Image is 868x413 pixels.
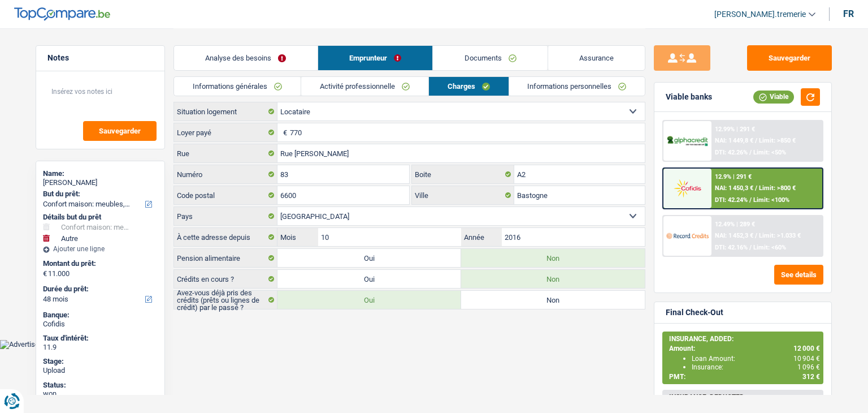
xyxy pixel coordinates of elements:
[749,244,752,251] span: /
[174,165,277,183] label: Numéro
[433,46,548,70] a: Documents
[174,144,277,162] label: Rue
[692,363,820,371] div: Insurance:
[753,244,786,251] span: Limit: <60%
[174,46,318,70] a: Analyse des besoins
[43,389,158,398] div: won
[755,184,757,192] span: /
[429,77,509,96] a: Charges
[715,221,755,228] div: 12.49% | 289 €
[412,186,515,204] label: Ville
[43,269,47,278] span: €
[174,207,277,225] label: Pays
[666,178,708,199] img: Cofidis
[412,165,515,183] label: Boite
[714,10,806,19] span: [PERSON_NAME].tremerie
[759,232,801,239] span: Limit: >1.033 €
[318,228,461,246] input: MM
[715,196,748,204] span: DTI: 42.24%
[666,135,708,148] img: AlphaCredit
[759,137,796,144] span: Limit: >850 €
[14,7,110,21] img: TopCompare Logo
[43,190,155,199] label: But du prêt:
[461,249,645,267] label: Non
[715,149,748,156] span: DTI: 42.26%
[461,291,645,309] label: Non
[174,291,277,309] label: Avez-vous déjà pris des crédits (prêts ou lignes de crédit) par le passé ?
[666,225,708,246] img: Record Credits
[715,137,753,144] span: NAI: 1 449,8 €
[793,355,820,363] span: 10 904 €
[509,77,645,96] a: Informations personnelles
[843,8,854,19] div: fr
[301,77,428,96] a: Activité professionnelle
[83,121,157,141] button: Sauvegarder
[802,373,820,381] span: 312 €
[715,126,755,133] div: 12.99% | 291 €
[174,270,277,288] label: Crédits en cours ?
[277,291,461,309] label: Oui
[669,393,820,401] div: INSURANCE, DEDUCTED:
[174,186,277,204] label: Code postal
[43,343,158,352] div: 11.9
[277,249,461,267] label: Oui
[99,127,141,135] span: Sauvegarder
[43,169,158,178] div: Name:
[774,265,823,285] button: See details
[43,320,158,329] div: Cofidis
[43,334,158,343] div: Taux d'intérêt:
[669,345,820,352] div: Amount:
[174,249,277,267] label: Pension alimentaire
[749,149,752,156] span: /
[715,184,753,192] span: NAI: 1 450,3 €
[753,196,789,204] span: Limit: <100%
[715,244,748,251] span: DTI: 42.16%
[43,285,155,294] label: Durée du prêt:
[461,270,645,288] label: Non
[666,308,723,317] div: Final Check-Out
[461,228,501,246] label: Année
[502,228,645,246] input: AAAA
[692,355,820,363] div: Loan Amount:
[277,270,461,288] label: Oui
[753,91,794,103] div: Viable
[43,381,158,390] div: Status:
[747,45,832,71] button: Sauvegarder
[797,363,820,371] span: 1 096 €
[753,149,786,156] span: Limit: <50%
[47,53,153,63] h5: Notes
[174,123,277,141] label: Loyer payé
[43,311,158,320] div: Banque:
[749,196,752,204] span: /
[277,228,318,246] label: Mois
[705,5,815,24] a: [PERSON_NAME].tremerie
[43,213,158,222] div: Détails but du prêt
[715,232,753,239] span: NAI: 1 452,3 €
[43,245,158,253] div: Ajouter une ligne
[548,46,645,70] a: Assurance
[174,228,277,246] label: À cette adresse depuis
[793,345,820,352] span: 12 000 €
[669,373,820,381] div: PMT:
[43,366,158,375] div: Upload
[174,102,277,121] label: Situation logement
[666,92,712,102] div: Viable banks
[43,357,158,366] div: Stage:
[669,335,820,343] div: INSURANCE, ADDED:
[759,184,796,192] span: Limit: >800 €
[318,46,433,70] a: Emprunteur
[715,173,752,180] div: 12.9% | 291 €
[43,178,158,187] div: [PERSON_NAME]
[174,77,301,96] a: Informations générales
[755,232,757,239] span: /
[43,259,155,268] label: Montant du prêt:
[755,137,757,144] span: /
[277,123,290,141] span: €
